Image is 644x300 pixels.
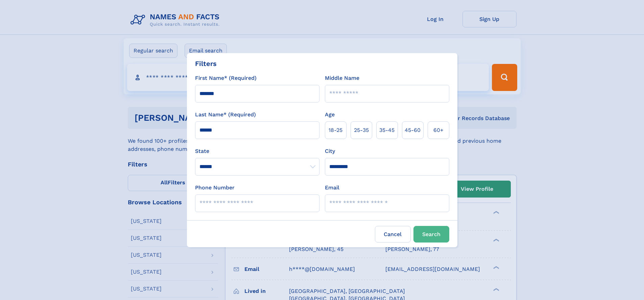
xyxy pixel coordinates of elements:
[329,126,342,134] span: 18‑25
[325,147,335,155] label: City
[433,126,444,134] span: 60+
[195,147,319,155] label: State
[325,111,335,119] label: Age
[195,184,235,192] label: Phone Number
[325,74,359,82] label: Middle Name
[195,74,257,82] label: First Name* (Required)
[379,126,395,134] span: 35‑45
[195,111,256,119] label: Last Name* (Required)
[413,226,449,243] button: Search
[354,126,369,134] span: 25‑35
[325,184,339,192] label: Email
[375,226,411,243] label: Cancel
[195,59,217,69] div: Filters
[405,126,421,134] span: 45‑60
